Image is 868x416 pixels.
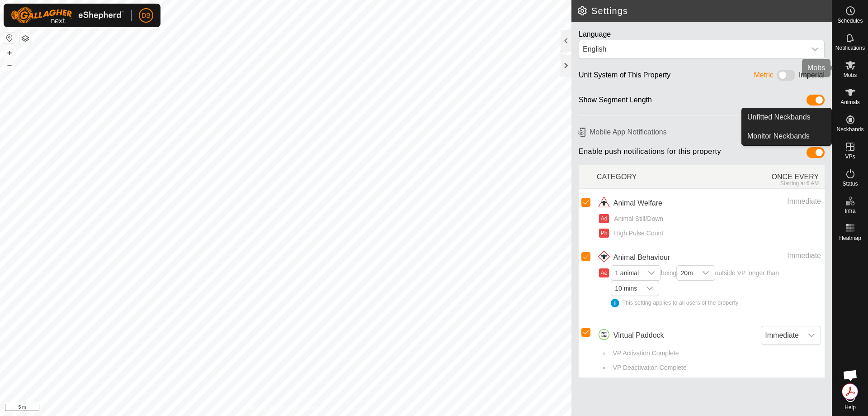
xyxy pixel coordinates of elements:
span: Notifications [835,45,865,51]
div: This setting applies to all users of the property [611,299,821,307]
img: Gallagher Logo [11,7,124,24]
span: Monitor Neckbands [747,131,810,142]
div: English [583,44,802,55]
span: High Pulse Count [611,229,663,238]
button: – [4,59,15,70]
div: dropdown trigger [642,266,660,280]
button: + [4,48,15,58]
span: Unfitted Neckbands [747,112,811,123]
button: Reset Map [4,33,15,43]
span: Animal Still/Down [611,214,663,224]
a: Help [832,388,868,414]
span: Enable push notifications for this property [579,147,721,161]
div: Immediate [727,250,821,261]
div: dropdown trigger [697,266,715,280]
img: animal welfare icon [597,196,611,210]
span: English [579,40,806,58]
span: Status [842,181,858,186]
span: being outside VP longer than [611,269,821,307]
span: 20m [677,266,696,280]
div: dropdown trigger [802,326,821,344]
span: VP Deactivation Complete [610,363,687,373]
div: Open chat [837,362,864,389]
span: 1 animal [611,266,642,280]
h6: Mobile App Notifications [575,124,828,140]
div: Starting at 6 AM [711,180,819,186]
img: animal behaviour icon [597,250,611,265]
span: VPs [845,154,855,159]
div: Imperial [799,70,825,84]
button: Ae [599,268,609,277]
span: Heatmap [839,235,861,241]
div: Immediate [727,196,821,207]
a: Unfitted Neckbands [742,108,831,126]
span: 10 mins [611,281,641,296]
span: Animals [840,100,860,105]
span: Animal Welfare [613,198,662,209]
span: Neckbands [836,127,863,132]
span: Animal Behaviour [613,252,670,263]
button: Ph [599,229,609,238]
div: Metric [754,70,774,84]
button: Map Layers [20,33,31,44]
span: Help [844,405,856,410]
span: Schedules [837,18,863,24]
div: Language [579,29,825,40]
button: Ad [599,214,609,223]
div: dropdown trigger [641,281,659,296]
a: Contact Us [295,404,321,412]
div: Unit System of This Property [579,70,670,84]
span: VP Activation Complete [610,349,679,358]
div: CATEGORY [597,167,711,186]
span: Virtual Paddock [613,330,664,341]
h2: Settings [577,5,832,16]
span: Mobs [844,72,857,78]
a: Privacy Policy [250,404,284,412]
div: Show Segment Length [579,95,652,109]
div: dropdown trigger [806,40,824,58]
span: Immediate [761,326,802,344]
img: virtual paddocks icon [597,328,611,343]
span: DB [142,11,150,20]
span: Infra [844,208,855,214]
a: Monitor Neckbands [742,127,831,145]
div: ONCE EVERY [711,167,825,186]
